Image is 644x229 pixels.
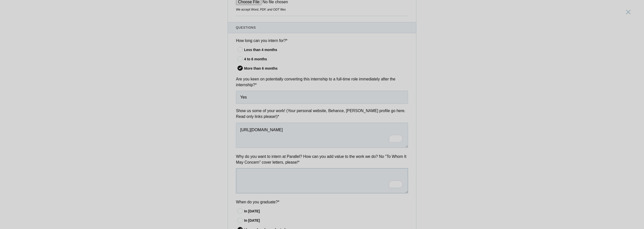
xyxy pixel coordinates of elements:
div: 4 to 6 months [244,57,408,62]
label: Are you keen on potentially converting this internship to a full-time role immediately after the ... [236,76,408,88]
div: In [DATE] [244,218,408,223]
div: Less than 4 months [244,47,408,53]
textarea: To enrich screen reader interactions, please activate Accessibility in Grammarly extension settings [236,168,408,193]
div: In [DATE] [244,209,408,214]
label: Why do you want to intern at Parallel? How can you add value to the work we do? No "To Whom It Ma... [236,154,408,165]
div: We accept Word, PDF, and ODT files [236,7,408,12]
label: How long can you intern for? [236,38,408,43]
div: More than 6 months [244,66,408,71]
textarea: To enrich screen reader interactions, please activate Accessibility in Grammarly extension settings [236,123,408,148]
span: Questions [236,25,408,30]
label: When do you graduate? [236,199,408,205]
label: Show us some of your work! (Your personal website, Behance, [PERSON_NAME] profile go here. Read o... [236,108,408,120]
